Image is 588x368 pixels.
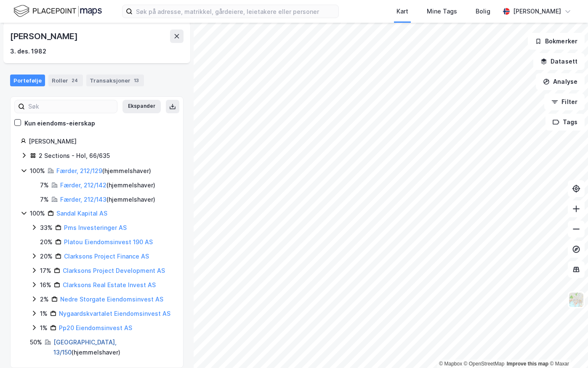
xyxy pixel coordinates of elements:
div: ( hjemmelshaver ) [60,180,155,190]
a: Færder, 212/142 [60,181,106,189]
div: 16% [40,280,51,290]
div: Roller [48,75,83,86]
button: Filter [544,93,585,110]
div: 7% [40,195,49,205]
a: [GEOGRAPHIC_DATA], 13/150 [53,339,117,356]
a: Mapbox [439,361,462,367]
div: 7% [40,180,49,190]
div: [PERSON_NAME] [29,136,173,147]
button: Datasett [533,53,585,70]
div: Portefølje [10,75,45,86]
div: 13 [132,76,141,85]
div: 2% [40,294,49,304]
div: 33% [40,223,53,233]
div: Transaksjoner [86,75,144,86]
button: Ekspander [122,100,161,113]
img: logo.f888ab2527a4732fd821a326f86c7f29.svg [13,4,102,19]
a: Clarksons Project Development AS [63,267,165,274]
div: ( hjemmelshaver ) [60,195,155,205]
button: Analyse [536,73,585,90]
div: ( hjemmelshaver ) [53,337,173,357]
button: Bokmerker [528,33,585,50]
a: Sandal Kapital AS [56,210,107,217]
div: 100% [30,166,45,176]
div: Kart [396,6,408,16]
a: Clarksons Real Estate Invest AS [63,281,156,288]
div: 2 Sections - Hol, 66/635 [39,151,110,161]
div: Kun eiendoms-eierskap [24,118,95,128]
button: Tags [545,114,585,131]
div: 50% [30,337,42,347]
div: [PERSON_NAME] [513,6,561,16]
div: 1% [40,309,48,319]
iframe: Chat Widget [546,328,588,368]
div: [PERSON_NAME] [10,29,79,43]
div: 20% [40,237,53,247]
a: OpenStreetMap [464,361,505,367]
img: Z [568,292,584,308]
div: Mine Tags [427,6,457,16]
a: Færder, 212/143 [60,196,106,203]
a: Platou Eiendomsinvest 190 AS [64,238,153,245]
div: 24 [70,76,80,85]
a: Clarksons Project Finance AS [64,253,149,260]
div: 100% [30,208,45,219]
div: 3. des. 1982 [10,46,46,56]
a: Pp20 Eiendomsinvest AS [59,324,132,331]
div: 17% [40,266,51,276]
div: 20% [40,251,53,261]
a: Færder, 212/129 [56,167,102,174]
input: Søk [25,100,117,113]
a: Nedre Storgate Eiendomsinvest AS [60,296,163,303]
input: Søk på adresse, matrikkel, gårdeiere, leietakere eller personer [133,5,338,18]
div: 1% [40,323,48,333]
div: ( hjemmelshaver ) [56,166,151,176]
a: Nygaardskvartalet Eiendomsinvest AS [59,310,170,317]
a: Pms Investeringer AS [64,224,127,231]
a: Improve this map [507,361,548,367]
div: Bolig [476,6,490,16]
